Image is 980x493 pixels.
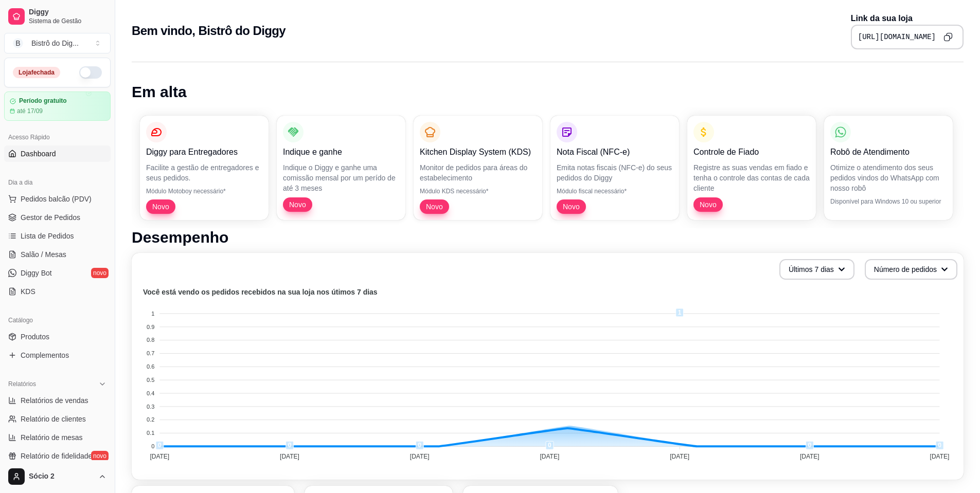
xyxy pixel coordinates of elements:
span: Relatórios de vendas [21,395,88,406]
a: Lista de Pedidos [4,228,111,244]
a: Gestor de Pedidos [4,209,111,226]
tspan: [DATE] [540,453,559,460]
button: Últimos 7 dias [779,259,854,280]
p: Monitor de pedidos para áreas do estabelecimento [420,162,536,183]
span: Pedidos balcão (PDV) [21,194,92,204]
button: Sócio 2 [4,464,111,489]
h1: Em alta [132,83,964,101]
div: Dia a dia [4,174,111,191]
p: Link da sua loja [851,12,964,25]
p: Módulo KDS necessário* [420,187,536,195]
span: Salão / Mesas [21,249,66,260]
a: Relatório de mesas [4,429,111,446]
pre: [URL][DOMAIN_NAME] [858,32,936,42]
p: Indique e ganhe [283,146,399,158]
span: B [13,38,23,48]
tspan: 0.1 [147,430,154,436]
span: Diggy Bot [21,268,52,278]
a: Dashboard [4,145,111,162]
p: Disponível para Windows 10 ou superior [830,197,947,206]
a: Produtos [4,328,111,345]
tspan: [DATE] [150,453,169,460]
span: Diggy [29,8,106,17]
button: Pedidos balcão (PDV) [4,191,111,207]
a: Complementos [4,347,111,363]
button: Select a team [4,33,111,53]
a: Relatório de fidelidadenovo [4,448,111,464]
h2: Bem vindo, Bistrô do Diggy [132,23,286,39]
tspan: 0.7 [147,350,154,356]
a: Diggy Botnovo [4,265,111,281]
button: Copy to clipboard [940,29,956,45]
a: Relatórios de vendas [4,392,111,409]
tspan: 0 [151,443,154,449]
span: Relatório de mesas [21,432,83,443]
span: Sistema de Gestão [29,17,106,25]
article: até 17/09 [17,107,43,115]
span: Dashboard [21,149,56,159]
article: Período gratuito [19,97,67,105]
button: Nota Fiscal (NFC-e)Emita notas fiscais (NFC-e) do seus pedidos do DiggyMódulo fiscal necessário*Novo [550,116,679,220]
div: Catálogo [4,312,111,328]
p: Módulo Motoboy necessário* [146,187,262,195]
span: Relatório de fidelidade [21,451,92,461]
tspan: 0.4 [147,390,154,396]
a: KDS [4,283,111,300]
span: Novo [422,202,447,212]
p: Módulo fiscal necessário* [557,187,673,195]
p: Controle de Fiado [693,146,810,158]
div: Acesso Rápido [4,129,111,145]
button: Controle de FiadoRegistre as suas vendas em fiado e tenha o controle das contas de cada clienteNovo [687,116,816,220]
span: KDS [21,286,35,297]
p: Diggy para Entregadores [146,146,262,158]
tspan: [DATE] [930,453,950,460]
button: Diggy para EntregadoresFacilite a gestão de entregadores e seus pedidos.Módulo Motoboy necessário... [140,116,269,220]
a: Salão / Mesas [4,246,111,263]
button: Robô de AtendimentoOtimize o atendimento dos seus pedidos vindos do WhatsApp com nosso robôDispon... [824,116,953,220]
div: Bistrô do Dig ... [31,38,79,48]
tspan: 0.6 [147,363,154,370]
span: Relatório de clientes [21,414,86,424]
a: Relatório de clientes [4,411,111,427]
p: Kitchen Display System (KDS) [420,146,536,158]
p: Emita notas fiscais (NFC-e) do seus pedidos do Diggy [557,162,673,183]
span: Produtos [21,332,49,342]
tspan: 0.3 [147,404,154,410]
p: Otimize o atendimento dos seus pedidos vindos do WhatsApp com nosso robô [830,162,947,193]
tspan: [DATE] [670,453,689,460]
tspan: [DATE] [800,453,819,460]
tspan: 0.9 [147,324,154,330]
span: Novo [559,202,584,212]
button: Kitchen Display System (KDS)Monitor de pedidos para áreas do estabelecimentoMódulo KDS necessário... [414,116,542,220]
tspan: 0.8 [147,337,154,343]
span: Novo [148,202,173,212]
p: Registre as suas vendas em fiado e tenha o controle das contas de cada cliente [693,162,810,193]
tspan: 1 [151,311,154,317]
div: Loja fechada [13,67,60,78]
button: Indique e ganheIndique o Diggy e ganhe uma comissão mensal por um perído de até 3 mesesNovo [277,116,405,220]
span: Relatórios [8,380,36,388]
p: Indique o Diggy e ganhe uma comissão mensal por um perído de até 3 meses [283,162,399,193]
h1: Desempenho [132,228,964,247]
a: DiggySistema de Gestão [4,4,111,29]
button: Número de pedidos [865,259,957,280]
span: Novo [285,199,310,210]
span: Sócio 2 [29,472,94,481]
tspan: 0.2 [147,416,154,423]
span: Novo [696,199,721,210]
span: Lista de Pedidos [21,231,74,241]
p: Nota Fiscal (NFC-e) [557,146,673,158]
span: Gestor de Pedidos [21,212,80,223]
tspan: [DATE] [280,453,299,460]
p: Robô de Atendimento [830,146,947,158]
text: Você está vendo os pedidos recebidos na sua loja nos útimos 7 dias [143,288,378,296]
tspan: 0.5 [147,377,154,383]
span: Complementos [21,350,69,360]
p: Facilite a gestão de entregadores e seus pedidos. [146,162,262,183]
a: Período gratuitoaté 17/09 [4,92,111,121]
tspan: [DATE] [410,453,430,460]
button: Alterar Status [79,66,102,79]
